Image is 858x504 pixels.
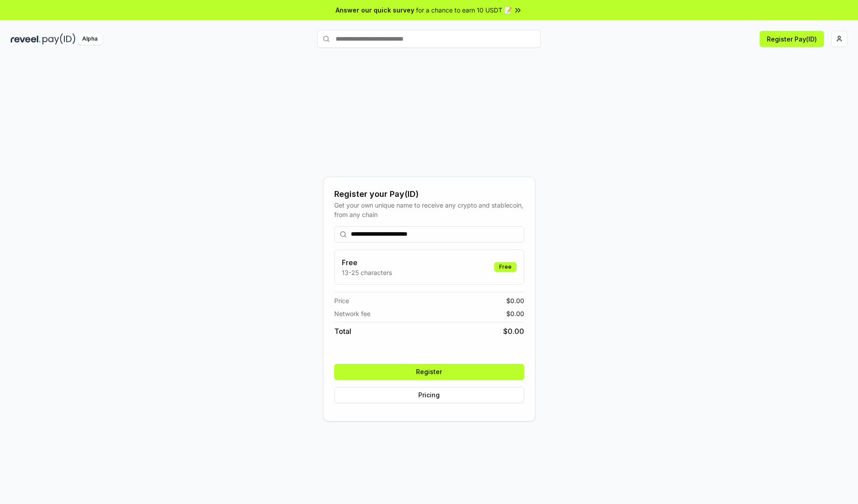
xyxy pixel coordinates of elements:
[503,326,524,337] span: $ 0.00
[77,33,102,45] div: Alpha
[760,31,824,47] button: Register Pay(ID)
[506,309,524,318] span: $ 0.00
[334,296,349,305] span: Price
[334,200,524,219] div: Get your own unique name to receive any crypto and stablecoin, from any chain
[11,33,41,45] img: reveel_dark
[42,33,76,45] img: pay_id
[494,262,517,272] div: Free
[336,5,414,15] span: Answer our quick survey
[342,257,392,268] h3: Free
[334,188,524,200] div: Register your Pay(ID)
[334,387,524,403] button: Pricing
[506,296,524,305] span: $ 0.00
[416,5,512,15] span: for a chance to earn 10 USDT 📝
[342,268,392,277] p: 13-25 characters
[334,364,524,380] button: Register
[334,309,370,318] span: Network fee
[334,326,351,337] span: Total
